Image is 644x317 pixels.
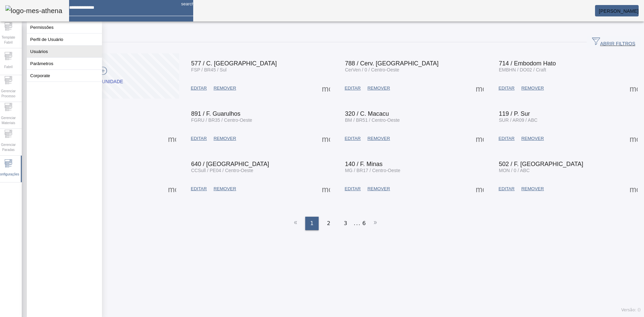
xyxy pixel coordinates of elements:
[364,133,393,145] button: REMOVER
[30,53,179,99] button: Criar unidade
[344,219,347,227] span: 3
[210,82,239,94] button: REMOVER
[345,135,361,142] span: EDITAR
[191,60,277,67] span: 577 / C. [GEOGRAPHIC_DATA]
[345,110,389,117] span: 320 / C. Macacu
[320,183,332,195] button: Mais
[166,183,178,195] button: Mais
[2,62,14,71] span: Fabril
[345,85,361,92] span: EDITAR
[214,186,236,192] span: REMOVER
[214,85,236,92] span: REMOVER
[364,183,393,195] button: REMOVER
[320,82,332,94] button: Mais
[341,133,364,145] button: EDITAR
[341,82,364,94] button: EDITAR
[345,60,439,67] span: 788 / Cerv. [GEOGRAPHIC_DATA]
[364,82,393,94] button: REMOVER
[187,183,210,195] button: EDITAR
[191,135,207,142] span: EDITAR
[499,67,546,72] span: EMBHN / DO02 / Craft
[521,85,544,92] span: REMOVER
[628,183,640,195] button: Mais
[367,186,390,192] span: REMOVER
[27,34,102,45] button: Perfil de Usuário
[495,183,518,195] button: EDITAR
[27,58,102,69] button: Parâmetros
[341,183,364,195] button: EDITAR
[345,67,399,72] span: CerVen / 0 / Centro-Oeste
[191,168,253,173] span: CCSull / PE04 / Centro-Oeste
[320,133,332,145] button: Mais
[27,46,102,57] button: Usuários
[521,135,544,142] span: REMOVER
[499,110,530,117] span: 119 / P. Sur
[474,82,486,94] button: Mais
[495,133,518,145] button: EDITAR
[499,168,530,173] span: MON / 0 / ABC
[599,8,639,14] span: [PERSON_NAME]
[327,219,330,227] span: 2
[5,5,62,16] img: logo-mes-athena
[367,85,390,92] span: REMOVER
[498,85,515,92] span: EDITAR
[628,133,640,145] button: Mais
[191,161,269,167] span: 640 / [GEOGRAPHIC_DATA]
[474,133,486,145] button: Mais
[27,70,102,82] button: Corporate
[86,78,123,85] div: Criar unidade
[621,308,641,312] span: Versão: ()
[495,82,518,94] button: EDITAR
[499,60,556,67] span: 714 / Embodom Hato
[474,183,486,195] button: Mais
[166,133,178,145] button: Mais
[345,168,400,173] span: MG / BR17 / Centro-Oeste
[628,82,640,94] button: Mais
[518,82,547,94] button: REMOVER
[521,186,544,192] span: REMOVER
[518,133,547,145] button: REMOVER
[499,117,537,123] span: SUR / AR09 / ABC
[367,135,390,142] span: REMOVER
[362,217,366,230] li: 6
[210,133,239,145] button: REMOVER
[345,186,361,192] span: EDITAR
[498,186,515,192] span: EDITAR
[210,183,239,195] button: REMOVER
[191,85,207,92] span: EDITAR
[187,82,210,94] button: EDITAR
[345,161,383,167] span: 140 / F. Minas
[345,117,400,123] span: BM / BR51 / Centro-Oeste
[592,37,635,47] span: ABRIR FILTROS
[191,186,207,192] span: EDITAR
[518,183,547,195] button: REMOVER
[27,21,102,33] button: Permissões
[354,217,361,230] li: ...
[214,135,236,142] span: REMOVER
[191,117,252,123] span: FGRU / BR35 / Centro-Oeste
[499,161,583,167] span: 502 / F. [GEOGRAPHIC_DATA]
[587,36,641,48] button: ABRIR FILTROS
[498,135,515,142] span: EDITAR
[191,110,240,117] span: 891 / F. Guarulhos
[187,133,210,145] button: EDITAR
[191,67,227,72] span: FSP / BR45 / Sul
